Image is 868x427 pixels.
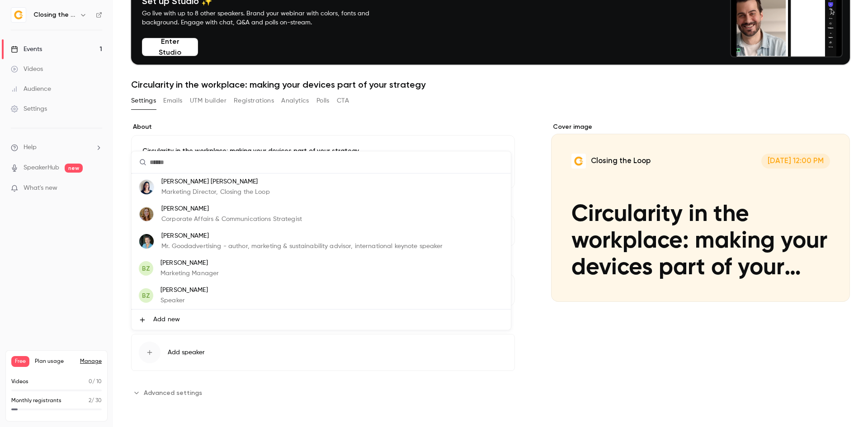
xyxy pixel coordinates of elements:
span: BZ [142,291,150,300]
p: Mr. Goodadvertising - author, marketing & sustainability advisor, international keynote speaker [161,242,443,251]
span: Add new [153,315,180,324]
p: [PERSON_NAME] [PERSON_NAME] [161,177,270,187]
p: [PERSON_NAME] [161,231,443,241]
p: Corporate Affairs & Communications Strategist [161,215,302,224]
p: [PERSON_NAME] [160,286,208,295]
p: Speaker [160,296,208,305]
p: [PERSON_NAME] [160,258,219,268]
img: Ros Hunt [139,207,154,221]
p: Marketing Manager [160,269,219,278]
span: BZ [142,264,150,273]
img: Thomas Kolster [139,234,154,249]
img: Ana María Alvarez [139,180,154,194]
p: Marketing Director, Closing the Loop [161,188,270,197]
p: [PERSON_NAME] [161,204,302,214]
